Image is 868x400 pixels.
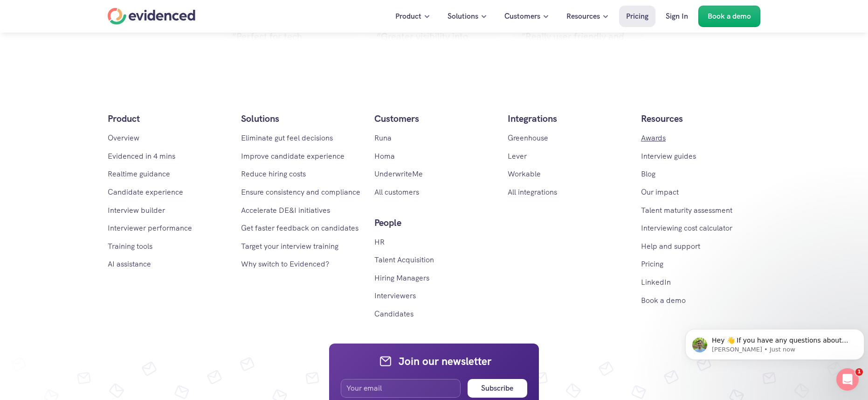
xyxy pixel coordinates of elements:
a: Get faster feedback on candidates [241,223,358,233]
p: Integrations [508,111,627,126]
a: Awards [641,133,666,143]
a: Candidates [374,309,413,319]
a: Overview [108,133,139,143]
p: Solutions [448,10,478,22]
a: Evidenced in 4 mins [108,151,175,161]
a: Workable [508,169,541,179]
a: Book a demo [641,295,686,305]
a: Sign In [659,6,695,27]
p: Product [108,111,227,126]
p: People [374,215,494,230]
a: Help and support [641,241,700,251]
a: All integrations [508,187,557,197]
a: Interviewers [374,291,416,301]
a: Interview guides [641,151,696,161]
p: Pricing [626,10,648,22]
a: Runa [374,133,392,143]
a: Accelerate DE&I initiatives [241,205,330,215]
a: Target your interview training [241,241,338,251]
p: Customers [504,10,540,22]
a: Hiring Managers [374,273,429,283]
h5: Customers [374,111,494,126]
a: Our impact [641,187,679,197]
a: All customers [374,187,419,197]
a: Interviewing cost calculator [641,223,732,233]
a: Greenhouse [508,133,548,143]
a: Homa [374,151,395,161]
a: HR [374,237,385,247]
p: Resources [566,10,600,22]
a: Home [108,8,195,25]
a: Talent maturity assessment [641,205,732,215]
p: Solutions [241,111,360,126]
a: Ensure consistency and compliance [241,187,360,197]
h6: Subscribe [481,382,513,394]
button: Subscribe [468,379,527,398]
p: Sign In [666,10,688,22]
a: Pricing [641,259,663,269]
a: Reduce hiring costs [241,169,306,179]
a: Improve candidate experience [241,151,344,161]
p: Resources [641,111,760,126]
a: LinkedIn [641,277,671,287]
iframe: Intercom notifications message [682,309,868,375]
p: Product [395,10,421,22]
a: AI assistance [108,259,151,269]
a: Realtime guidance [108,169,170,179]
a: Training tools [108,241,152,251]
iframe: Intercom live chat [836,368,859,391]
a: Lever [508,151,527,161]
h4: Join our newsletter [399,354,491,369]
span: 1 [855,368,863,376]
input: Your email [341,379,461,398]
p: Book a demo [708,10,751,22]
a: Candidate experience [108,187,183,197]
a: Interviewer performance [108,223,192,233]
a: Book a demo [698,6,760,27]
a: UnderwriteMe [374,169,423,179]
a: Why switch to Evidenced? [241,259,329,269]
a: Blog [641,169,655,179]
a: Pricing [619,6,655,27]
a: Eliminate gut feel decisions [241,133,333,143]
a: Talent Acquisition [374,255,434,265]
a: Interview builder [108,205,165,215]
